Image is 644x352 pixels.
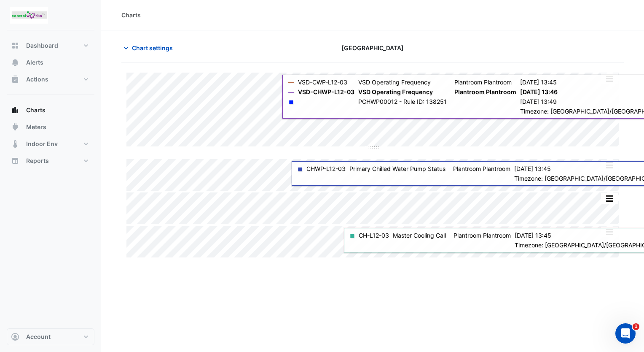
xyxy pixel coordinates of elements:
[615,323,636,344] iframe: Intercom live chat
[601,160,618,171] button: More Options
[7,54,94,71] button: Alerts
[601,73,618,84] button: More Options
[10,7,48,24] img: Company Logo
[601,227,618,237] button: More Options
[26,41,58,50] span: Dashboard
[7,135,94,152] button: Indoor Env
[7,328,94,345] button: Account
[121,11,141,19] div: Charts
[26,106,46,114] span: Charts
[26,58,43,67] span: Alerts
[11,140,19,148] app-icon: Indoor Env
[7,71,94,88] button: Actions
[11,157,19,165] app-icon: Reports
[26,140,58,148] span: Indoor Env
[601,193,618,204] button: More Options
[26,333,51,341] span: Account
[7,37,94,54] button: Dashboard
[11,75,19,84] app-icon: Actions
[11,123,19,131] app-icon: Meters
[121,41,178,55] button: Chart settings
[7,102,94,119] button: Charts
[341,43,404,52] span: [GEOGRAPHIC_DATA]
[26,75,48,84] span: Actions
[7,152,94,169] button: Reports
[11,58,19,67] app-icon: Alerts
[26,157,49,165] span: Reports
[26,123,46,131] span: Meters
[11,41,19,50] app-icon: Dashboard
[11,106,19,114] app-icon: Charts
[132,43,173,52] span: Chart settings
[633,323,639,330] span: 1
[7,119,94,135] button: Meters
